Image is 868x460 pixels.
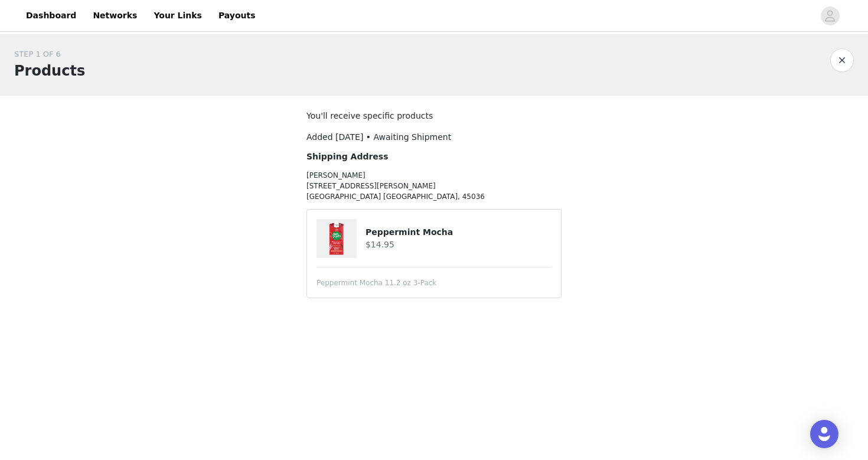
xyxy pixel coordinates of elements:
span: Added [DATE] • Awaiting Shipment [306,132,451,142]
a: Payouts [211,2,263,29]
p: [PERSON_NAME] [STREET_ADDRESS][PERSON_NAME] [GEOGRAPHIC_DATA] [GEOGRAPHIC_DATA], 45036 [306,170,562,202]
a: Your Links [146,2,209,29]
h4: $14.95 [366,239,552,251]
div: STEP 1 OF 6 [14,48,85,60]
h4: Peppermint Mocha [366,226,552,239]
div: avatar [824,6,836,25]
a: Dashboard [19,2,83,29]
span: Peppermint Mocha 11.2 oz 3-Pack [316,278,436,288]
div: Open Intercom Messenger [810,420,838,448]
h1: Products [14,60,85,81]
h4: Shipping Address [306,151,562,163]
p: You'll receive specific products [306,110,562,122]
img: Peppermint Mocha [317,219,356,258]
a: Networks [86,2,144,29]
